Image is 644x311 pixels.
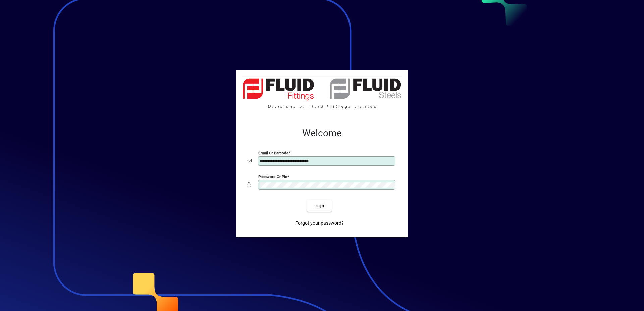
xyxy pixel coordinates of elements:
a: Forgot your password? [292,217,346,229]
button: Login [307,200,331,212]
span: Forgot your password? [295,220,344,227]
span: Login [312,202,326,209]
mat-label: Email or Barcode [258,151,288,155]
mat-label: Password or Pin [258,174,287,179]
h2: Welcome [247,127,397,139]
